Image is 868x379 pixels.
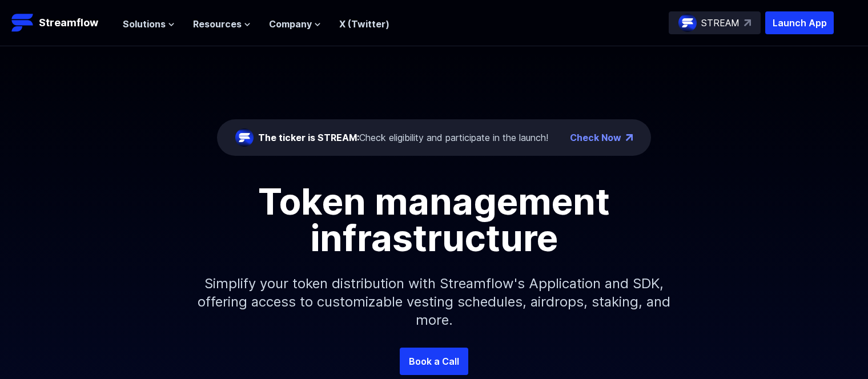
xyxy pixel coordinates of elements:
[123,17,175,31] button: Solutions
[11,11,34,34] img: Streamflow Logo
[701,16,740,30] p: STREAM
[269,17,321,31] button: Company
[193,17,242,31] span: Resources
[626,134,633,141] img: top-right-arrow.png
[669,11,761,34] a: STREAM
[188,256,680,348] p: Simplify your token distribution with Streamflow's Application and SDK, offering access to custom...
[400,348,468,375] a: Book a Call
[123,17,166,31] span: Solutions
[678,14,697,32] img: streamflow-logo-circle.png
[193,17,251,31] button: Resources
[269,17,312,31] span: Company
[765,11,834,34] button: Launch App
[339,18,389,30] a: X (Twitter)
[258,131,548,144] div: Check eligibility and participate in the launch!
[11,11,111,34] a: Streamflow
[744,19,751,26] img: top-right-arrow.svg
[177,183,691,256] h1: Token management infrastructure
[258,132,359,143] span: The ticker is STREAM:
[235,128,254,147] img: streamflow-logo-circle.png
[39,15,98,31] p: Streamflow
[570,131,621,144] a: Check Now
